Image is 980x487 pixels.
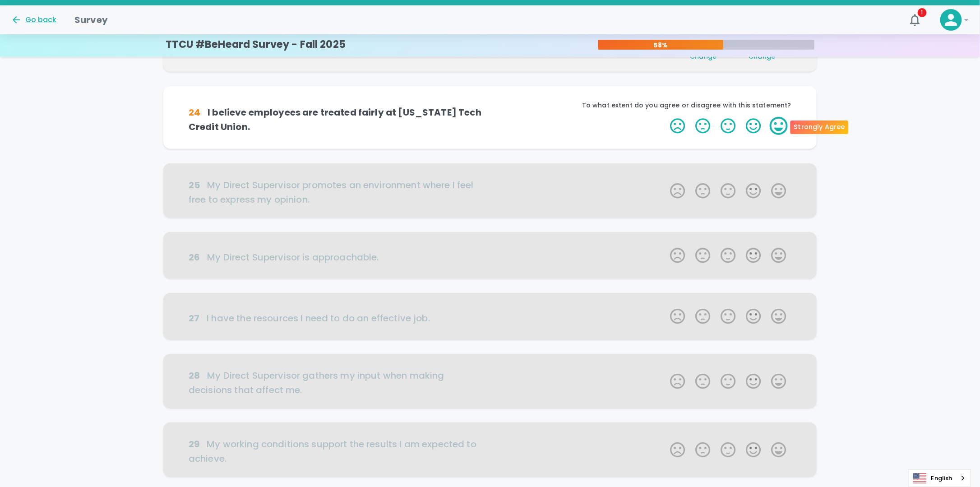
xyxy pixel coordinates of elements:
[166,38,346,51] h4: TTCU #BeHeard Survey - Fall 2025
[909,470,971,487] a: English
[918,8,927,17] span: 1
[908,469,971,487] aside: Language selected: English
[790,121,849,134] div: Strongly Agree
[189,105,200,120] div: 24
[908,469,971,487] div: Language
[189,105,490,134] h6: I believe employees are treated fairly at [US_STATE] Tech Credit Union.
[598,41,724,50] p: 58%
[74,13,108,27] h1: Survey
[490,101,791,110] p: To what extent do you agree or disagree with this statement?
[904,9,926,31] button: 1
[11,14,56,25] button: Go back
